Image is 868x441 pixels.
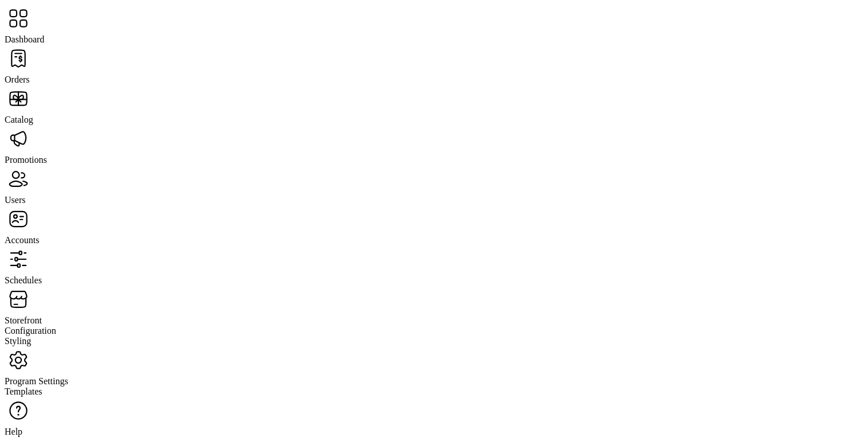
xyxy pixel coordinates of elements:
span: Catalog [5,115,33,124]
span: Schedules [5,275,42,285]
span: Storefront [5,315,42,325]
span: Help [5,427,22,436]
span: Promotions [5,155,47,165]
span: Styling [5,336,31,346]
span: Accounts [5,235,39,245]
span: Configuration [5,326,56,335]
span: Dashboard [5,34,44,44]
span: Orders [5,75,30,84]
span: Templates [5,387,42,396]
span: Users [5,195,25,205]
span: Program Settings [5,376,68,386]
